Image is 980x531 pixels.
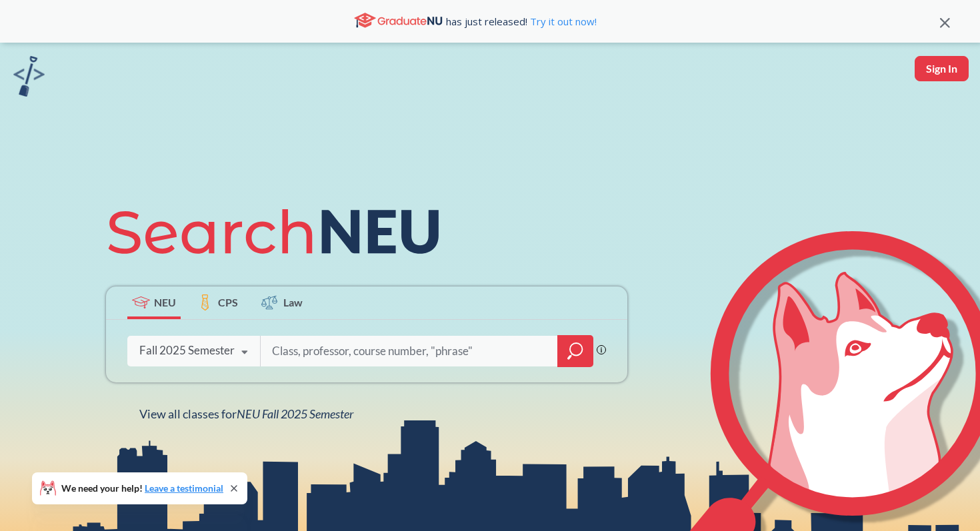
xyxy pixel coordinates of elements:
span: We need your help! [61,484,223,493]
div: magnifying glass [557,335,593,367]
img: sandbox logo [13,56,45,97]
a: Leave a testimonial [145,482,223,494]
input: Class, professor, course number, "phrase" [271,337,548,365]
span: View all classes for [139,406,353,421]
span: NEU Fall 2025 Semester [237,406,353,421]
svg: magnifying glass [567,342,583,360]
a: sandbox logo [13,56,45,101]
button: Sign In [915,56,969,81]
span: Law [283,294,303,310]
span: has just released! [446,14,597,29]
span: CPS [218,294,238,310]
div: Fall 2025 Semester [139,343,235,358]
span: NEU [154,294,176,310]
a: Try it out now! [527,15,597,28]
